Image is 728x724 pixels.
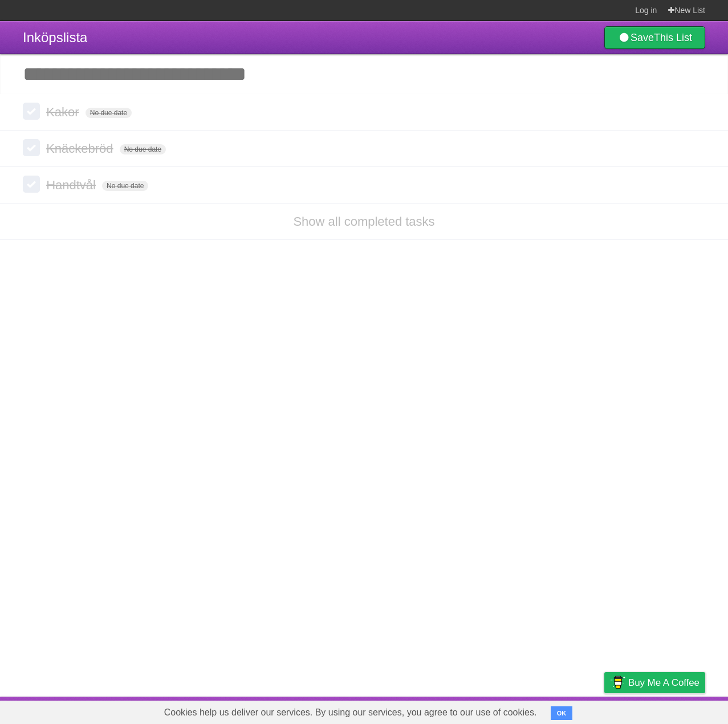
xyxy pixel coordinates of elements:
button: OK [551,706,573,720]
span: Buy me a coffee [628,673,699,693]
a: Developers [490,699,536,721]
span: No due date [102,181,148,191]
span: Inköpslista [23,30,87,45]
b: This List [654,32,692,43]
a: Show all completed tasks [293,214,434,229]
span: Knäckebröd [46,141,116,156]
a: Buy me a coffee [604,672,705,693]
span: No due date [120,144,166,154]
span: No due date [86,108,132,118]
label: Done [23,103,40,120]
span: Handtvål [46,178,99,192]
a: Terms [551,699,576,721]
label: Done [23,139,40,156]
span: Cookies help us deliver our services. By using our services, you agree to our use of cookies. [153,701,548,724]
a: SaveThis List [604,26,705,49]
a: Suggest a feature [633,699,705,721]
span: Kakor [46,105,82,119]
img: Buy me a coffee [610,673,625,692]
label: Done [23,176,40,193]
a: Privacy [589,699,619,721]
a: About [453,699,477,721]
